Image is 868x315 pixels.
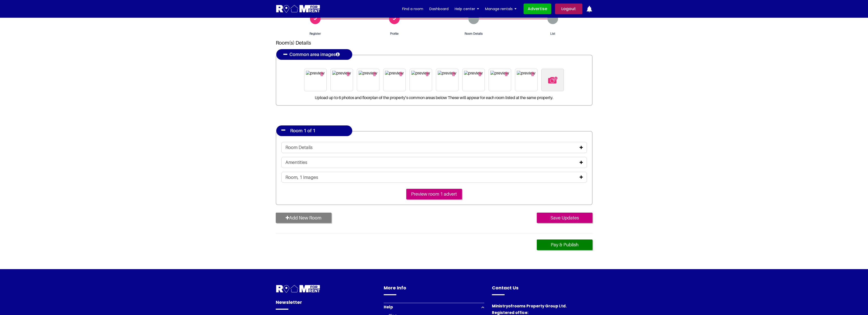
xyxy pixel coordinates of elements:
button: Add New Room [276,213,331,223]
input: Save Updates [537,213,593,223]
a: Find a room [402,5,423,13]
h4: More Info [384,284,484,295]
img: Logo for Room for Rent, featuring a welcoming design with a house icon and modern typography [276,4,321,14]
img: delete icon [505,72,508,76]
span: Register [300,31,330,36]
a: Logout [555,4,582,14]
input: Preview room 1 advert [406,189,462,199]
img: preview [438,71,456,76]
p: Upload up to 6 photos and floorplan of the property’s common areas below These will appear for ea... [281,95,587,100]
h4: Common area images [289,49,340,60]
img: preview [385,71,404,76]
a: Profile [355,13,434,36]
h4: Room Details [285,145,312,150]
h4: Newsletter [276,299,376,310]
img: preview [332,71,351,76]
img: preview [490,71,509,76]
a: Advertise [524,4,551,14]
h4: Amentities [285,160,307,165]
a: Help center [455,5,479,13]
img: delete icon [346,72,350,76]
img: delete icon [320,72,323,76]
img: preview [411,71,430,76]
h4: Room 1 of 1 [286,125,335,136]
img: Room For Rent [276,284,321,294]
img: delete icon [373,72,376,76]
h4: Room, 1 Images [285,175,318,180]
img: delete icon [399,72,402,76]
a: Manage rentals [485,5,516,13]
img: delete icon [531,72,534,76]
img: preview [359,71,377,76]
img: delete icon [478,72,482,76]
img: delete icon [452,72,455,76]
span: Profile [379,31,410,36]
img: preview [517,71,535,76]
a: Pay & Publish [537,239,593,250]
img: preview [306,71,325,76]
span: Room Details [458,31,489,36]
a: Register [276,13,355,36]
img: delete icon [547,75,558,85]
img: delete icon [426,72,429,76]
a: Room Details [434,13,513,36]
img: ic-notification [586,6,593,12]
h2: Room(s) Details [276,40,593,55]
button: Help [384,303,484,311]
a: Dashboard [429,5,449,13]
h4: Contact Us [492,284,593,295]
span: List [538,31,568,36]
img: preview [464,71,483,76]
